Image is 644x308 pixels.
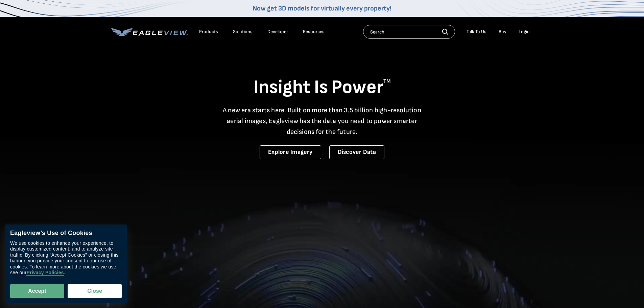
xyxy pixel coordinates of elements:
[383,78,391,85] sup: TM
[233,29,253,35] div: Solutions
[199,29,218,35] div: Products
[111,76,533,99] h1: Insight Is Power
[467,29,486,35] div: Talk To Us
[260,145,321,159] a: Explore Imagery
[10,240,122,276] div: We use cookies to enhance your experience, to display customized content, and to analyze site tra...
[10,230,122,237] div: Eagleview’s Use of Cookies
[363,25,455,39] input: Search
[68,284,122,298] button: Close
[26,270,64,276] a: Privacy Policies
[329,145,384,159] a: Discover Data
[253,4,391,13] a: Now get 3D models for virtually every property!
[10,284,64,298] button: Accept
[267,29,288,35] a: Developer
[499,29,506,35] a: Buy
[303,29,325,35] div: Resources
[519,29,530,35] div: Login
[219,105,426,137] p: A new era starts here. Built on more than 3.5 billion high-resolution aerial images, Eagleview ha...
